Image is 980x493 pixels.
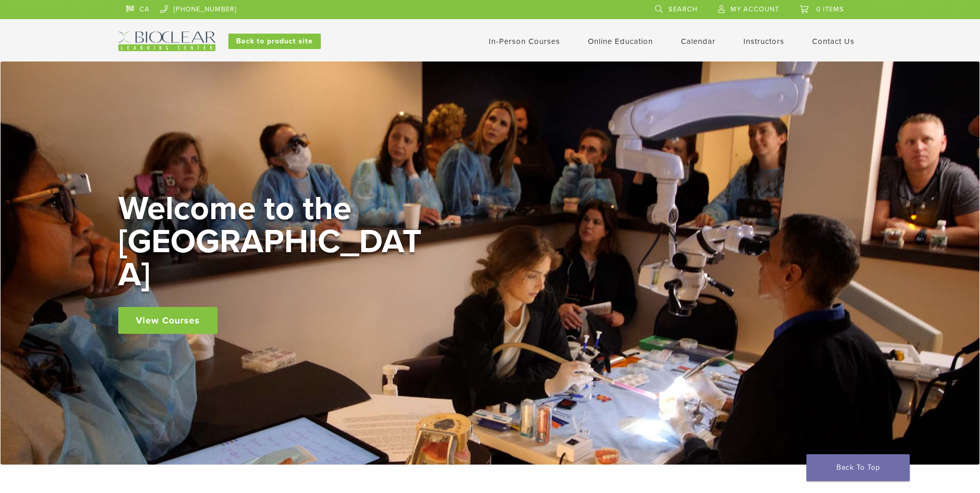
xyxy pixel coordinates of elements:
[668,5,697,13] span: Search
[812,37,854,46] a: Contact Us
[806,454,910,481] a: Back To Top
[681,37,715,46] a: Calendar
[118,192,428,291] h2: Welcome to the [GEOGRAPHIC_DATA]
[489,37,560,46] a: In-Person Courses
[730,5,779,13] span: My Account
[118,307,217,334] a: View Courses
[228,34,321,49] a: Back to product site
[588,37,653,46] a: Online Education
[118,32,215,51] img: Bioclear
[816,5,844,13] span: 0 items
[743,37,784,46] a: Instructors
